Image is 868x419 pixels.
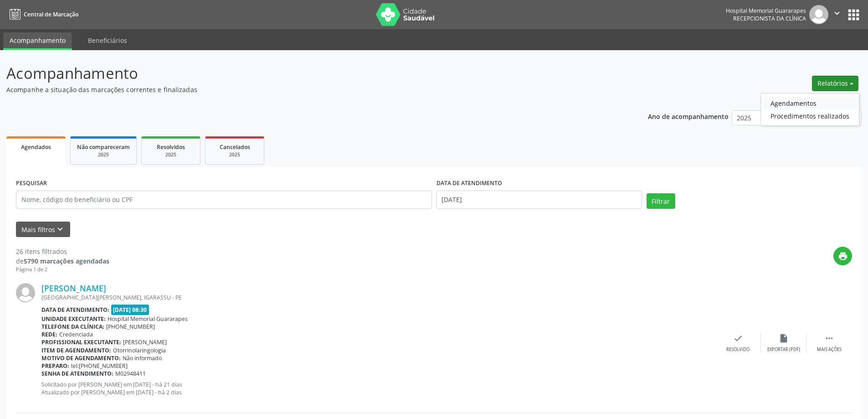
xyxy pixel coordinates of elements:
[41,338,121,346] b: Profissional executante:
[41,381,715,396] p: Solicitado por [PERSON_NAME] em [DATE] - há 21 dias Atualizado por [PERSON_NAME] em [DATE] - há 2...
[123,338,167,346] span: [PERSON_NAME]
[16,176,47,191] label: PESQUISAR
[761,109,859,122] a: Procedimentos realizados
[16,222,70,238] button: Mais filtroskeyboard_arrow_down
[726,7,806,15] div: Hospital Memorial Guararapes
[437,191,642,209] input: Selecione um intervalo
[106,323,155,331] span: [PHONE_NUMBER]
[6,62,605,85] p: Acompanhamento
[55,224,65,234] i: keyboard_arrow_down
[59,331,93,338] span: Credenciada
[824,333,834,343] i: 
[41,362,69,370] b: Preparo:
[760,93,859,126] ul: Relatórios
[113,347,166,354] span: Otorrinolaringologia
[111,305,149,315] span: [DATE] 08:30
[16,256,109,266] div: de
[77,143,130,151] span: Não compareceram
[82,32,134,48] a: Beneficiários
[809,5,828,24] img: img
[21,143,51,151] span: Agendados
[16,266,109,274] div: Página 1 de 2
[123,354,162,362] span: Não informado
[115,370,146,378] span: M02948411
[24,257,109,265] strong: 5790 marcações agendadas
[220,143,250,151] span: Cancelados
[6,85,605,94] p: Acompanhe a situação das marcações correntes e finalizadas
[779,333,789,343] i: insert_drive_file
[761,97,859,109] a: Agendamentos
[16,191,432,209] input: Nome, código do beneficiário ou CPF
[733,333,743,343] i: check
[838,251,848,261] i: print
[828,5,846,24] button: 
[41,283,106,293] a: [PERSON_NAME]
[148,151,194,158] div: 2025
[16,247,109,256] div: 26 itens filtrados
[77,151,130,158] div: 2025
[767,347,800,353] div: Exportar (PDF)
[846,7,862,23] button: apps
[41,347,111,354] b: Item de agendamento:
[817,347,842,353] div: Mais ações
[437,176,502,191] label: DATA DE ATENDIMENTO
[812,76,858,91] button: Relatórios
[212,151,257,158] div: 2025
[832,8,842,18] i: 
[726,347,750,353] div: Resolvido
[3,32,72,50] a: Acompanhamento
[41,294,715,301] div: [GEOGRAPHIC_DATA][PERSON_NAME], IGARASSU - PE
[647,193,675,209] button: Filtrar
[833,247,852,265] button: print
[16,283,35,302] img: img
[157,143,185,151] span: Resolvidos
[41,331,57,338] b: Rede:
[733,15,806,22] span: Recepcionista da clínica
[71,362,128,370] span: tel:[PHONE_NUMBER]
[41,370,113,378] b: Senha de atendimento:
[24,10,78,18] span: Central de Marcação
[108,315,188,323] span: Hospital Memorial Guararapes
[41,315,106,323] b: Unidade executante:
[41,306,109,314] b: Data de atendimento:
[648,110,729,122] p: Ano de acompanhamento
[41,323,104,331] b: Telefone da clínica:
[6,7,78,22] a: Central de Marcação
[41,354,121,362] b: Motivo de agendamento:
